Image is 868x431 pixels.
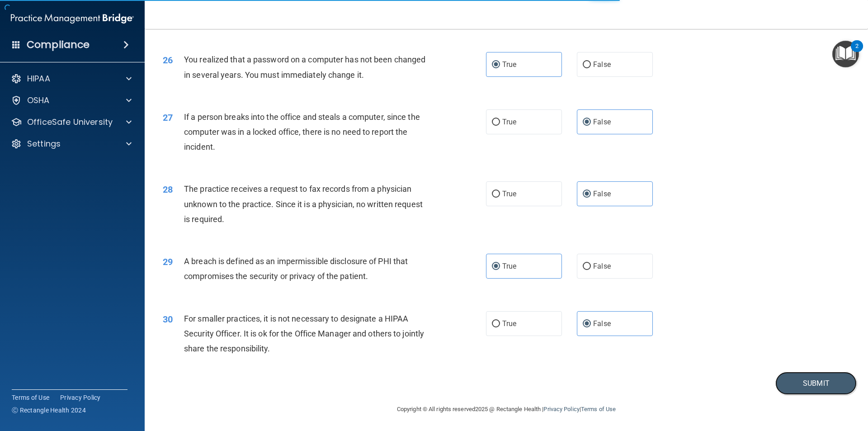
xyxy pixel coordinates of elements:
span: 26 [163,55,173,66]
span: True [502,118,516,126]
input: False [583,119,591,126]
a: Terms of Use [12,393,49,402]
span: If a person breaks into the office and steals a computer, since the computer was in a locked offi... [184,112,420,152]
a: Privacy Policy [543,406,579,412]
span: 27 [163,112,173,123]
span: Ⓒ Rectangle Health 2024 [12,406,86,415]
span: False [593,262,611,270]
a: HIPAA [11,73,132,84]
span: 29 [163,256,173,267]
img: PMB logo [11,9,134,28]
a: Terms of Use [581,406,616,412]
input: True [492,191,500,198]
span: The practice receives a request to fax records from a physician unknown to the practice. Since it... [184,184,423,223]
p: HIPAA [27,73,50,84]
span: True [502,262,516,270]
a: Privacy Policy [60,393,101,402]
input: True [492,321,500,327]
input: True [492,62,500,68]
span: False [593,189,611,198]
p: OSHA [27,95,50,106]
span: False [593,319,611,328]
span: False [593,60,611,69]
input: True [492,119,500,126]
div: 2 [855,46,859,58]
button: Submit [775,372,857,395]
h4: Compliance [27,38,90,51]
p: Settings [27,138,61,149]
input: False [583,321,591,327]
span: True [502,60,516,69]
input: False [583,191,591,198]
span: 30 [163,314,173,325]
span: A breach is defined as an impermissible disclosure of PHI that compromises the security or privac... [184,256,408,281]
div: Copyright © All rights reserved 2025 @ Rectangle Health | | [341,395,671,424]
a: Settings [11,138,132,149]
p: OfficeSafe University [27,117,113,128]
span: 28 [163,184,173,195]
span: False [593,118,611,126]
button: Open Resource Center, 2 new notifications [832,41,859,67]
span: For smaller practices, it is not necessary to designate a HIPAA Security Officer. It is ok for th... [184,314,424,353]
a: OfficeSafe University [11,117,132,128]
input: False [583,263,591,270]
input: False [583,62,591,68]
a: OSHA [11,95,132,106]
input: True [492,263,500,270]
span: True [502,319,516,328]
span: You realized that a password on a computer has not been changed in several years. You must immedi... [184,55,425,79]
iframe: Drift Widget Chat Controller [823,369,857,403]
span: True [502,189,516,198]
